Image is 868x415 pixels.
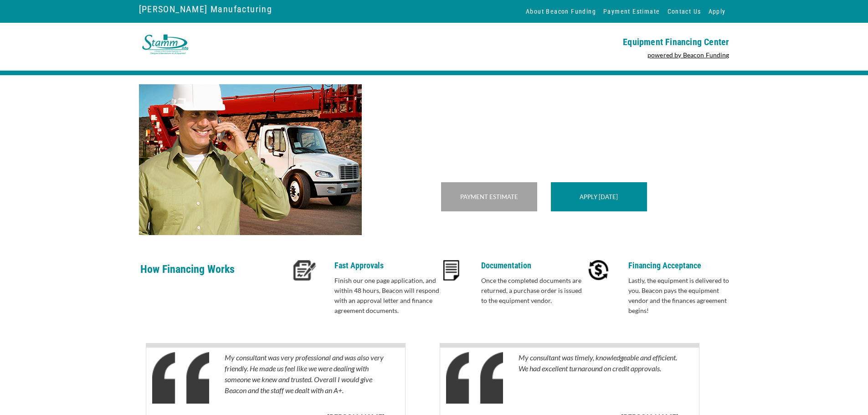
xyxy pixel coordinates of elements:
[481,260,586,271] p: Documentation
[588,260,609,281] img: accept-icon.PNG
[334,260,440,271] p: Fast Approvals
[139,1,272,17] a: [PERSON_NAME] Manufacturing
[440,36,729,47] p: Equipment Financing Center
[519,352,678,407] p: My consultant was timely, knowledgeable and efficient. We had excellent turnaround on credit appr...
[434,224,563,232] a: or Contact Your Financing Consultant >>
[580,193,618,200] a: Apply [DATE]
[152,352,209,404] img: Quotes
[628,276,734,316] p: Lastly, the equipment is delivered to you. Beacon pays the equipment vendor and the finances agre...
[460,193,518,200] a: Payment Estimate
[139,32,191,57] img: Stamm.jpg
[628,260,734,271] p: Financing Acceptance
[293,260,316,281] img: approval-icon.PNG
[647,51,729,59] a: powered by Beacon Funding
[225,352,385,407] p: My consultant was very professional and was also very friendly. He made us feel like we were deal...
[481,276,586,306] p: Once the completed documents are returned, a purchase order is issued to the equipment vendor.
[434,84,729,121] p: Fast and Friendly Equipment Financing
[139,84,362,235] img: BoomTrucks-EFC-Banner.png
[140,260,288,290] p: How Financing Works
[434,125,729,166] p: Get the best [PERSON_NAME] Manufacturing equipment financed by Beacon Funding. Beacon is the trus...
[446,352,503,404] img: Quotes
[334,276,440,316] p: Finish our one page application, and within 48 hours, Beacon will respond with an approval letter...
[443,260,459,281] img: docs-icon.PNG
